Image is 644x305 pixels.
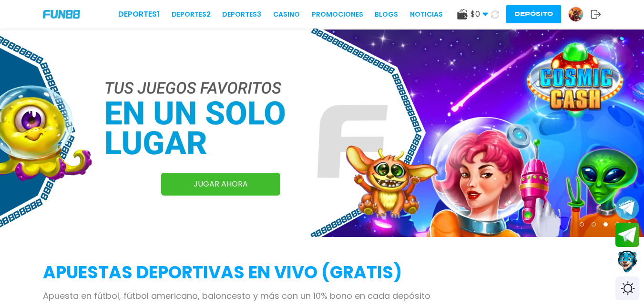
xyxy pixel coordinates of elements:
span: $ 0 [470,9,488,20]
a: Promociones [312,10,363,20]
p: Apuesta en fútbol, fútbol americano, baloncesto y más con un 10% bono en cada depósito [43,289,601,302]
a: Deportes1 [118,9,160,20]
a: Avatar [568,7,591,22]
a: BLOGS [375,10,398,20]
button: Join telegram [615,223,639,247]
h2: APUESTAS DEPORTIVAS EN VIVO (gratis) [43,260,601,285]
button: Depósito [506,5,561,23]
img: Company Logo [43,10,80,18]
a: Deportes3 [222,10,261,20]
a: NOTICIAS [410,10,443,20]
button: Contact customer service [615,249,639,274]
img: Avatar [569,7,583,21]
div: Switch theme [615,276,639,300]
a: JUGAR AHORA [161,173,280,196]
a: CASINO [273,10,300,20]
button: Join telegram channel [615,196,639,220]
a: Deportes2 [172,10,211,20]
